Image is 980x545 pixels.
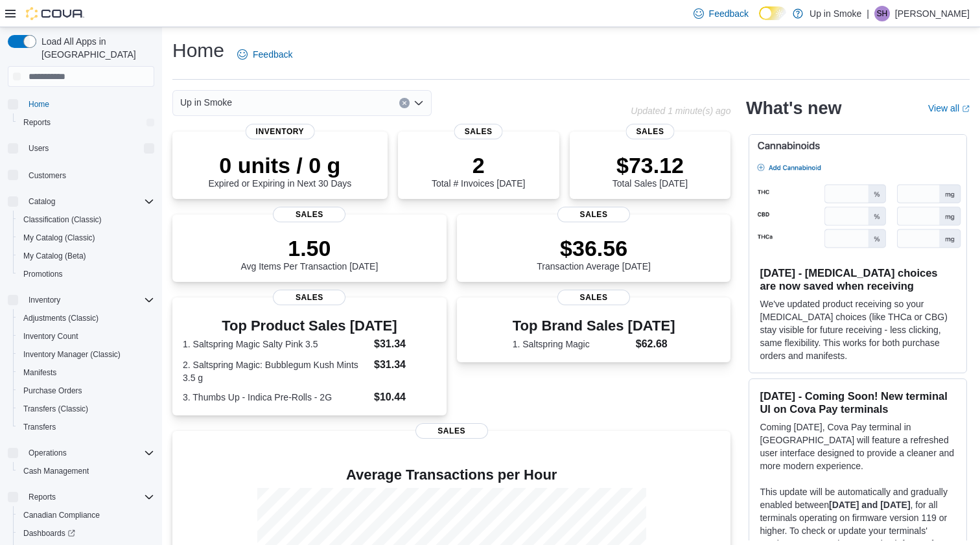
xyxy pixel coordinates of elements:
h3: [DATE] - [MEDICAL_DATA] choices are now saved when receiving [760,266,956,292]
span: My Catalog (Classic) [18,230,154,246]
button: Home [3,95,159,113]
p: $36.56 [537,235,651,261]
dt: 3. Thumbs Up - Indica Pre-Rolls - 2G [183,391,369,404]
button: Customers [3,165,159,184]
span: Transfers (Classic) [18,401,154,417]
button: Classification (Classic) [13,211,159,229]
a: Feedback [688,1,754,27]
button: Inventory Count [13,327,159,345]
span: Operations [23,445,154,461]
span: My Catalog (Beta) [18,248,154,264]
dd: $31.34 [374,357,436,373]
div: Avg Items Per Transaction [DATE] [240,235,378,272]
div: Total # Invoices [DATE] [432,152,525,189]
p: 0 units / 0 g [208,152,351,178]
span: Manifests [23,367,56,378]
button: Operations [3,444,159,462]
p: Coming [DATE], Cova Pay terminal in [GEOGRAPHIC_DATA] will feature a refreshed user interface des... [760,421,956,472]
a: Transfers [18,419,61,435]
a: Dashboards [18,526,80,541]
span: Sales [273,290,345,305]
button: Inventory [23,292,65,308]
img: Cova [26,7,84,20]
span: Inventory [23,292,154,308]
a: Transfers (Classic) [18,401,93,417]
button: Open list of options [414,98,424,108]
p: | [867,6,869,21]
span: SH [877,6,888,21]
span: Catalog [23,194,154,209]
span: Cash Management [23,466,89,476]
button: Users [23,141,54,156]
span: Sales [415,423,488,439]
span: Inventory Manager (Classic) [23,349,121,360]
button: My Catalog (Beta) [13,247,159,265]
h3: [DATE] - Coming Soon! New terminal UI on Cova Pay terminals [760,389,956,415]
a: Inventory Manager (Classic) [18,347,126,362]
span: Users [29,143,49,154]
span: Transfers [18,419,154,435]
span: Inventory Count [23,331,78,342]
span: Canadian Compliance [23,510,100,520]
a: Inventory Count [18,329,84,344]
span: My Catalog (Beta) [23,251,86,261]
h3: Top Brand Sales [DATE] [513,318,675,334]
a: Classification (Classic) [18,212,107,227]
span: Feedback [253,48,292,61]
span: Classification (Classic) [18,212,154,227]
button: Catalog [3,192,159,211]
svg: External link [962,105,970,113]
button: Transfers [13,418,159,436]
span: Promotions [23,269,63,279]
span: Inventory [246,124,315,139]
span: Inventory [29,295,60,305]
dd: $62.68 [636,336,675,352]
button: Reports [13,113,159,132]
div: Transaction Average [DATE] [537,235,651,272]
a: Canadian Compliance [18,507,105,523]
button: Reports [3,488,159,506]
span: Dashboards [18,526,154,541]
h2: What's new [746,98,841,119]
span: Manifests [18,365,154,380]
a: Dashboards [13,524,159,542]
a: Cash Management [18,463,94,479]
button: Purchase Orders [13,382,159,400]
a: My Catalog (Beta) [18,248,91,264]
button: Operations [23,445,72,461]
p: We've updated product receiving so your [MEDICAL_DATA] choices (like THCa or CBG) stay visible fo... [760,297,956,362]
span: Purchase Orders [23,386,82,396]
button: Inventory Manager (Classic) [13,345,159,364]
span: Customers [23,167,154,183]
span: Transfers [23,422,56,432]
span: Reports [23,489,154,505]
p: 1.50 [240,235,378,261]
span: Load All Apps in [GEOGRAPHIC_DATA] [36,35,154,61]
span: Purchase Orders [18,383,154,399]
span: Reports [23,117,51,128]
p: 2 [432,152,525,178]
h4: Average Transactions per Hour [183,467,720,483]
button: Clear input [399,98,410,108]
span: Up in Smoke [180,95,232,110]
span: Operations [29,448,67,458]
p: $73.12 [612,152,688,178]
button: Transfers (Classic) [13,400,159,418]
span: Inventory Manager (Classic) [18,347,154,362]
a: Manifests [18,365,62,380]
button: Canadian Compliance [13,506,159,524]
a: My Catalog (Classic) [18,230,100,246]
span: Reports [18,115,154,130]
dd: $31.34 [374,336,436,352]
span: Sales [557,290,630,305]
dd: $10.44 [374,389,436,405]
a: Customers [23,168,71,183]
p: [PERSON_NAME] [895,6,970,21]
a: Adjustments (Classic) [18,310,104,326]
div: Expired or Expiring in Next 30 Days [208,152,351,189]
span: Adjustments (Classic) [18,310,154,326]
h3: Top Product Sales [DATE] [183,318,436,334]
button: Promotions [13,265,159,283]
span: Adjustments (Classic) [23,313,99,323]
